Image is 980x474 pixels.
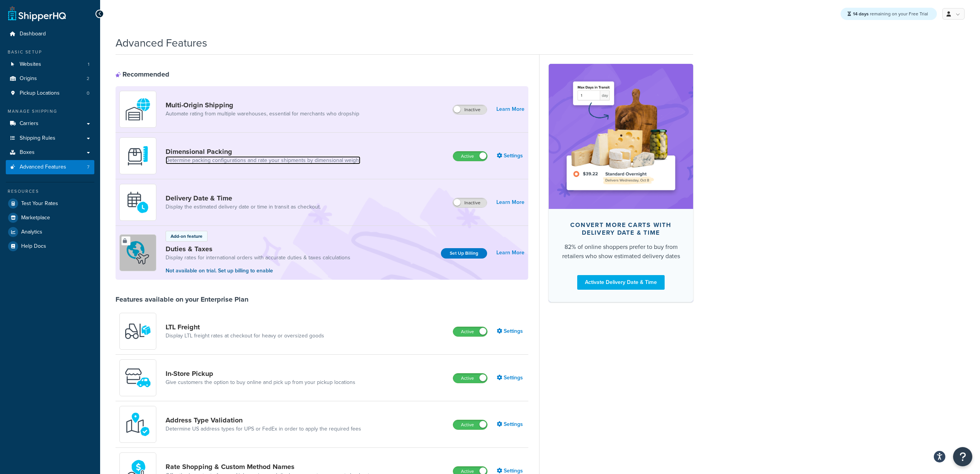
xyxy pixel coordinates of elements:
[166,245,350,253] a: Duties & Taxes
[6,197,94,210] a: Test Your Rates
[116,35,207,50] h1: Advanced Features
[166,254,350,262] a: Display rates for international orders with accurate duties & taxes calculations
[6,211,94,225] a: Marketplace
[124,142,151,169] img: DTVBYsAAAAAASUVORK5CYII=
[453,374,487,383] label: Active
[166,267,350,275] p: Not available on trial. Set up billing to enable
[561,242,681,261] div: 82% of online shoppers prefer to buy from retailers who show estimated delivery dates
[6,225,94,239] a: Analytics
[166,416,361,424] a: Address Type Validation
[166,379,355,386] a: Give customers the option to buy online and pick up from your pickup locations
[497,326,524,337] a: Settings
[6,239,94,253] a: Help Docs
[20,164,66,170] span: Advanced Features
[441,248,487,259] a: Set Up Billing
[6,57,94,72] a: Websites1
[6,108,94,115] div: Manage Shipping
[20,61,41,68] span: Websites
[166,323,324,331] a: LTL Freight
[6,131,94,145] a: Shipping Rules
[6,57,94,72] li: Websites
[6,72,94,86] li: Origins
[166,157,360,164] a: Determine packing configurations and rate your shipments by dimensional weight
[853,10,928,17] span: remaining on your Free Trial
[166,101,359,109] a: Multi-Origin Shipping
[124,96,151,123] img: WatD5o0RtDAAAAAElFTkSuQmCC
[20,120,39,127] span: Carriers
[166,369,355,378] a: In-Store Pickup
[166,425,361,433] a: Determine US address types for UPS or FedEx in order to apply the required fees
[166,203,321,211] a: Display the estimated delivery date or time in transit as checkout.
[6,49,94,55] div: Basic Setup
[496,197,524,208] a: Learn More
[116,295,248,304] div: Features available on your Enterprise Plan
[20,90,60,97] span: Pickup Locations
[124,189,151,216] img: gfkeb5ejjkALwAAAABJRU5ErkJggg==
[6,86,94,100] a: Pickup Locations0
[453,198,487,207] label: Inactive
[20,31,46,37] span: Dashboard
[124,318,151,345] img: y79ZsPf0fXUFUhFXDzUgf+ktZg5F2+ohG75+v3d2s1D9TjoU8PiyCIluIjV41seZevKCRuEjTPPOKHJsQcmKCXGdfprl3L4q7...
[6,86,94,100] li: Pickup Locations
[453,152,487,161] label: Active
[953,447,972,466] button: Open Resource Center
[21,215,50,221] span: Marketplace
[87,75,89,82] span: 2
[20,149,35,156] span: Boxes
[561,221,681,237] div: Convert more carts with delivery date & time
[20,135,55,142] span: Shipping Rules
[124,364,151,391] img: wfgcfpwTIucLEAAAAASUVORK5CYII=
[116,70,169,78] div: Recommended
[453,420,487,429] label: Active
[21,243,46,250] span: Help Docs
[497,150,524,161] a: Settings
[853,10,869,17] strong: 14 days
[166,462,369,471] a: Rate Shopping & Custom Method Names
[496,104,524,115] a: Learn More
[496,247,524,258] a: Learn More
[21,200,58,207] span: Test Your Rates
[497,419,524,430] a: Settings
[124,411,151,438] img: kIG8fy0lQAAAABJRU5ErkJggg==
[6,160,94,174] li: Advanced Features
[6,188,94,195] div: Resources
[6,27,94,41] a: Dashboard
[87,164,89,170] span: 7
[560,75,682,197] img: feature-image-ddt-36eae7f7280da8017bfb280eaccd9c446f90b1fe08728e4019434db127062ab4.png
[166,194,321,202] a: Delivery Date & Time
[166,110,359,118] a: Automate rating from multiple warehouses, essential for merchants who dropship
[20,75,37,82] span: Origins
[171,233,203,240] p: Add-on feature
[453,327,487,336] label: Active
[21,229,42,235] span: Analytics
[166,147,360,156] a: Dimensional Packing
[166,332,324,340] a: Display LTL freight rates at checkout for heavy or oversized goods
[87,90,89,97] span: 0
[453,105,487,114] label: Inactive
[6,145,94,160] a: Boxes
[6,72,94,86] a: Origins2
[88,61,89,68] span: 1
[497,372,524,383] a: Settings
[577,275,665,290] a: Activate Delivery Date & Time
[6,117,94,131] a: Carriers
[6,160,94,174] a: Advanced Features7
